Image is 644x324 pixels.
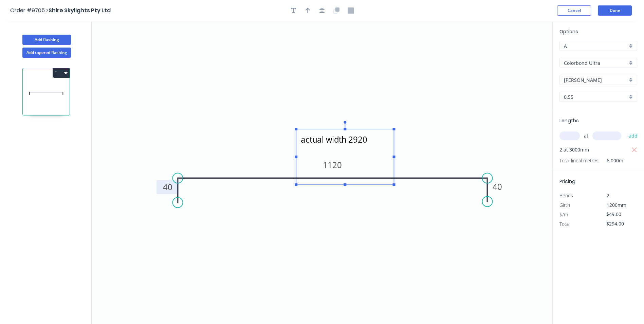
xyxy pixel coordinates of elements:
[559,178,575,185] span: Pricing
[564,93,627,101] input: Thickness
[559,145,589,155] span: 2 at 3000mm
[299,132,390,181] textarea: actual width 2920
[323,159,342,170] tspan: 1120
[557,5,591,16] button: Cancel
[559,156,599,165] span: Total lineal metres
[564,76,627,84] input: Colour
[598,5,632,16] button: Done
[599,156,623,165] span: 6.000m
[584,131,588,141] span: at
[559,211,568,218] span: $/m
[559,192,573,199] span: Bends
[163,181,172,193] tspan: 40
[10,6,49,14] span: Order #9705 >
[607,192,609,199] span: 2
[625,130,641,142] button: add
[559,221,570,227] span: Total
[49,6,111,14] span: Shire Skylights Pty Ltd
[559,202,570,208] span: Girth
[53,68,70,78] button: 1
[22,35,71,45] button: Add flashing
[564,42,627,50] input: Price level
[559,117,579,124] span: Lengths
[493,181,502,192] tspan: 40
[22,48,71,58] button: Add tapered flashing
[564,59,627,67] input: Material
[559,28,578,35] span: Options
[607,202,626,208] span: 1200mm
